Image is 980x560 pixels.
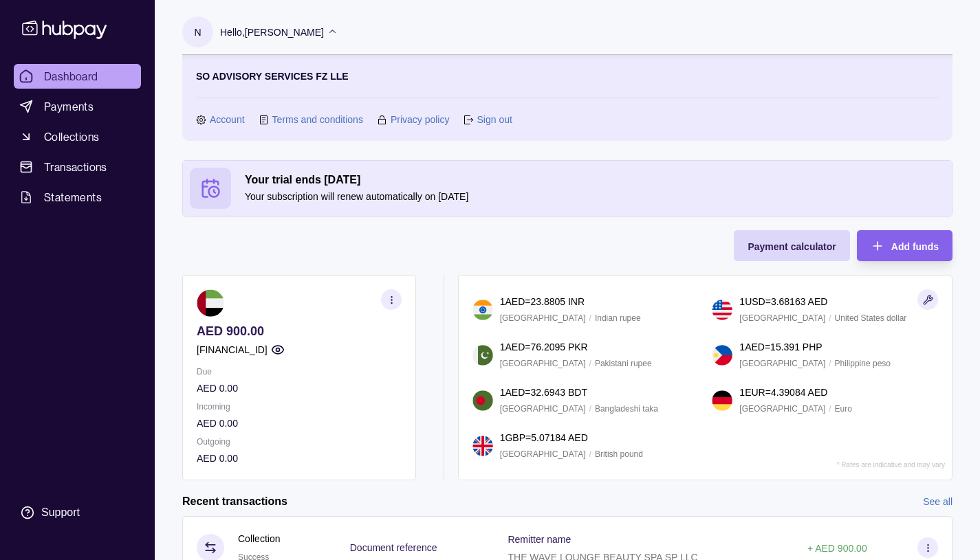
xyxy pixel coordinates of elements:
button: Add funds [857,230,952,261]
span: Payments [44,98,94,115]
p: N [194,25,201,40]
p: [GEOGRAPHIC_DATA] [500,447,586,462]
p: Outgoing [197,434,402,449]
span: Dashboard [44,68,98,85]
img: bd [472,390,493,411]
a: Privacy policy [391,112,450,127]
p: 1 USD = 3.68163 AED [739,294,827,309]
span: Add funds [891,241,939,252]
span: Statements [44,189,102,205]
p: Document reference [350,542,437,553]
p: [GEOGRAPHIC_DATA] [500,311,586,326]
p: Collection [238,531,280,546]
p: Your subscription will renew automatically on [DATE] [245,189,945,204]
p: + AED 900.00 [807,543,867,554]
a: Terms and conditions [272,112,363,127]
p: AED 0.00 [197,451,402,466]
p: Philippine peso [835,356,891,371]
img: ae [197,289,224,317]
p: Euro [835,401,852,416]
p: 1 GBP = 5.07184 AED [500,430,588,445]
span: Collections [44,128,99,145]
p: / [829,401,831,416]
p: 1 AED = 32.6943 BDT [500,385,587,400]
a: Payments [14,94,141,119]
p: AED 0.00 [197,381,402,396]
p: 1 AED = 76.2095 PKR [500,339,588,355]
p: 1 AED = 15.391 PHP [739,339,822,355]
p: Bangladeshi taka [595,401,658,416]
button: Payment calculator [734,230,849,261]
img: pk [472,345,493,366]
p: / [589,356,591,371]
span: Payment calculator [748,241,836,252]
p: AED 900.00 [197,324,402,339]
img: ph [712,345,732,366]
p: / [829,356,831,371]
img: in [472,300,493,320]
a: Statements [14,185,141,210]
p: / [589,401,591,416]
img: us [712,300,732,320]
p: * Rates are indicative and may vary [837,461,945,469]
p: Due [197,364,402,379]
a: See all [923,494,952,509]
a: Collections [14,124,141,149]
a: Account [210,112,245,127]
p: British pound [595,447,643,462]
img: gb [472,436,493,456]
p: [FINANCIAL_ID] [197,342,268,357]
img: de [712,390,732,411]
p: Hello, [PERSON_NAME] [220,25,324,40]
p: Indian rupee [595,311,641,326]
p: [GEOGRAPHIC_DATA] [739,401,825,416]
p: Incoming [197,399,402,414]
p: AED 0.00 [197,416,402,431]
p: United States dollar [835,311,907,326]
p: / [589,311,591,326]
span: Transactions [44,159,107,175]
p: / [829,311,831,326]
h2: Recent transactions [182,494,287,509]
h2: Your trial ends [DATE] [245,172,945,188]
p: / [589,447,591,462]
p: Remitter name [508,534,571,545]
p: [GEOGRAPHIC_DATA] [500,401,586,416]
a: Sign out [477,112,512,127]
p: 1 EUR = 4.39084 AED [739,385,827,400]
p: [GEOGRAPHIC_DATA] [739,356,825,371]
a: Support [14,498,141,527]
p: [GEOGRAPHIC_DATA] [500,356,586,371]
p: 1 AED = 23.8805 INR [500,294,585,309]
p: Pakistani rupee [595,356,652,371]
div: Support [41,505,80,520]
a: Dashboard [14,64,141,89]
p: SO ADVISORY SERVICES FZ LLE [196,69,349,84]
p: [GEOGRAPHIC_DATA] [739,311,825,326]
a: Transactions [14,155,141,179]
